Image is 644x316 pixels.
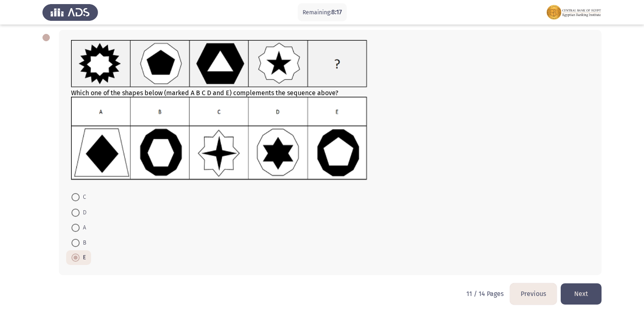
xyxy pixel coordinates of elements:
[80,253,86,263] span: E
[561,283,602,304] button: load next page
[80,223,86,233] span: A
[546,1,602,24] img: Assessment logo of FOCUS Assessment 3 Modules EN
[510,283,557,304] button: load previous page
[303,7,342,18] p: Remaining:
[80,192,86,202] span: C
[71,40,589,182] div: Which one of the shapes below (marked A B C D and E) complements the sequence above?
[331,8,342,16] span: 8:17
[71,97,367,180] img: UkFYMDA4NkJfdXBkYXRlZF9DQVRfMjAyMS5wbmcxNjIyMDMzMDM0MDMy.png
[80,238,86,248] span: B
[80,208,87,218] span: D
[466,290,504,298] p: 11 / 14 Pages
[42,1,98,24] img: Assess Talent Management logo
[71,40,367,87] img: UkFYMDA4NkFfQ0FUXzIwMjEucG5nMTYyMjAzMjk5NTY0Mw==.png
